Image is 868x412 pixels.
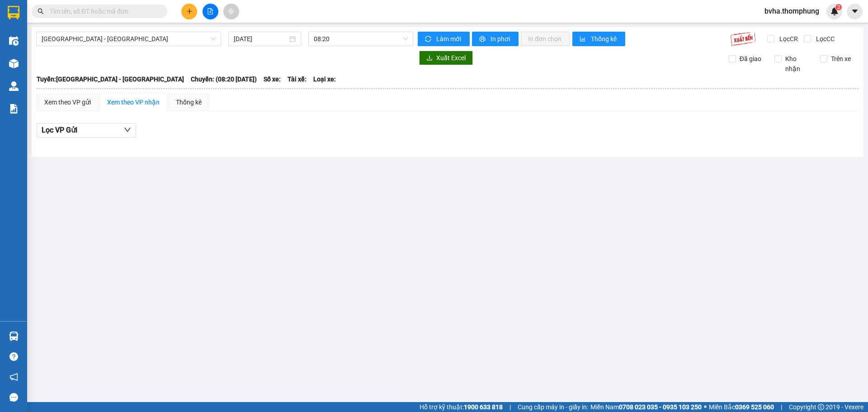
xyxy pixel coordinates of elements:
[264,74,281,84] span: Số xe:
[464,403,503,411] strong: 1900 633 818
[425,36,433,43] span: sync
[757,5,826,17] span: bvha.thomphung
[518,402,588,412] span: Cung cấp máy in - giấy in:
[38,8,44,14] span: search
[9,81,19,91] img: warehouse-icon
[37,76,184,83] b: Tuyến: [GEOGRAPHIC_DATA] - [GEOGRAPHIC_DATA]
[186,8,193,14] span: plus
[313,74,336,84] span: Loại xe:
[8,6,19,19] img: logo-vxr
[288,74,307,84] span: Tài xế:
[420,402,503,412] span: Hỗ trợ kỹ thuật:
[419,51,473,65] button: downloadXuất Excel
[782,54,813,74] span: Kho nhận
[509,402,511,412] span: |
[191,74,257,84] span: Chuyến: (08:20 [DATE])
[709,402,774,412] span: Miền Bắc
[812,34,836,44] span: Lọc CC
[181,4,197,19] button: plus
[572,32,625,46] button: bar-chartThống kê
[223,4,239,19] button: aim
[9,331,19,341] img: warehouse-icon
[837,4,840,10] span: 2
[730,32,756,46] img: 9k=
[9,352,18,361] span: question-circle
[9,59,19,68] img: warehouse-icon
[9,104,19,114] img: solution-icon
[203,4,218,19] button: file-add
[827,54,854,64] span: Trên xe
[590,402,702,412] span: Miền Nam
[835,4,842,10] sup: 2
[847,4,863,19] button: caret-down
[619,403,702,411] strong: 0708 023 035 - 0935 103 250
[42,124,77,136] span: Lọc VP Gửi
[735,403,774,411] strong: 0369 525 060
[580,36,587,43] span: bar-chart
[207,8,213,14] span: file-add
[176,97,202,107] div: Thống kê
[314,32,408,46] span: 08:20
[9,36,19,46] img: warehouse-icon
[42,32,216,46] span: Hà Nội - Nghệ An
[9,393,18,402] span: message
[418,32,470,46] button: syncLàm mới
[851,7,859,15] span: caret-down
[776,34,799,44] span: Lọc CR
[818,404,824,410] span: copyright
[228,8,234,14] span: aim
[107,97,160,107] div: Xem theo VP nhận
[830,7,839,15] img: icon-new-feature
[472,32,519,46] button: printerIn phơi
[50,6,156,16] input: Tìm tên, số ĐT hoặc mã đơn
[736,54,765,64] span: Đã giao
[234,34,288,44] input: 13/10/2025
[124,126,131,133] span: down
[44,97,91,107] div: Xem theo VP gửi
[436,34,462,44] span: Làm mới
[9,373,18,381] span: notification
[704,405,707,409] span: ⚪️
[591,34,618,44] span: Thống kê
[521,32,570,46] button: In đơn chọn
[491,34,511,44] span: In phơi
[781,402,782,412] span: |
[37,123,136,137] button: Lọc VP Gửi
[479,36,487,43] span: printer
